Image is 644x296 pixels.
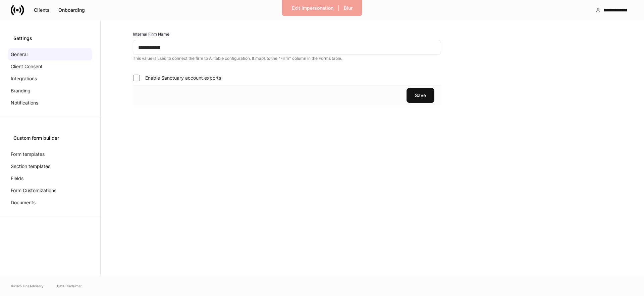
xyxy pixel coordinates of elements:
[344,6,353,10] div: Blur
[13,35,87,42] div: Settings
[407,88,434,103] button: Save
[8,85,92,97] a: Branding
[8,97,92,109] a: Notifications
[8,160,92,172] a: Section templates
[54,5,89,15] button: Onboarding
[57,283,82,289] a: Data Disclaimer
[11,283,44,289] span: © 2025 OneAdvisory
[11,51,28,58] p: General
[133,56,441,61] p: This value is used to connect the firm to Airtable configuration. It maps to the "Firm" column in...
[292,6,333,10] div: Exit Impersonation
[8,184,92,197] a: Form Customizations
[8,148,92,160] a: Form templates
[415,93,426,98] div: Save
[287,3,338,13] button: Exit Impersonation
[58,8,85,12] div: Onboarding
[8,48,92,60] a: General
[8,172,92,184] a: Fields
[11,163,50,170] p: Section templates
[34,8,50,12] div: Clients
[8,197,92,209] a: Documents
[11,151,45,158] p: Form templates
[8,60,92,73] a: Client Consent
[339,3,357,13] button: Blur
[145,75,221,81] span: Enable Sanctuary account exports
[11,99,38,106] p: Notifications
[11,175,23,182] p: Fields
[13,135,87,141] div: Custom form builder
[11,63,43,70] p: Client Consent
[11,187,56,194] p: Form Customizations
[11,75,37,82] p: Integrations
[8,73,92,85] a: Integrations
[30,5,54,15] button: Clients
[11,87,31,94] p: Branding
[133,31,169,37] h6: Internal Firm Name
[11,199,36,206] p: Documents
